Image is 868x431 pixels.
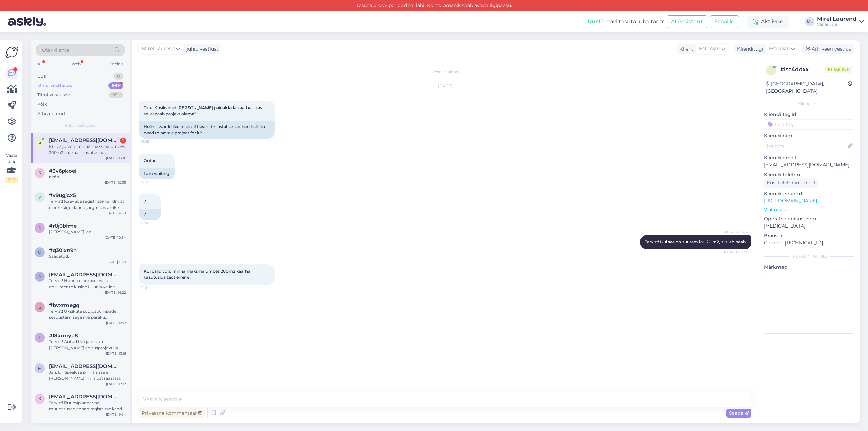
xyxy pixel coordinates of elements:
[734,45,763,53] div: Klienditugi
[106,156,126,161] div: [DATE] 13:16
[144,199,146,204] span: ?
[65,122,96,129] span: Minu vestlused
[677,45,693,53] div: Klient
[729,410,749,416] span: Saada
[144,158,157,163] span: Ootan
[724,230,749,235] span: Mirel Laurend
[764,119,854,130] input: Lisa tag
[49,174,126,180] div: aitäh
[139,209,161,220] div: ?
[106,351,126,356] div: [DATE] 13:16
[49,363,119,369] span: metsatydruk@hotmail.com
[141,285,166,290] span: 14:54
[139,168,175,179] div: I am waiting.
[5,152,18,183] div: Vaata siia
[49,302,79,308] span: #bvxrmegq
[825,66,852,73] span: Online
[764,190,854,197] p: Klienditeekond
[39,140,41,145] span: s
[764,154,854,161] p: Kliendi email
[49,192,76,198] span: #v9ugjcx5
[588,18,664,26] div: Proovi tasuta juba täna:
[105,235,126,240] div: [DATE] 10:34
[49,229,126,235] div: [PERSON_NAME], edu.
[36,60,44,68] div: All
[49,278,126,290] div: Tervist! Hoone olemasolevaid dokumente küsige Luunja vallalt.
[764,239,854,247] p: Chrome [TECHNICAL_ID]
[114,73,123,80] div: 0
[5,46,18,59] img: Askly Logo
[764,101,854,107] div: Kliendi info
[105,290,126,295] div: [DATE] 14:22
[141,139,166,144] span: 12:29
[710,15,739,28] button: Emailid
[764,142,847,150] input: Lisa nimi
[49,137,119,143] span: seermann66@gmail.com
[141,180,166,185] span: 12:33
[37,92,71,98] div: Tiimi vestlused
[764,161,854,169] p: [EMAIL_ADDRESS][DOMAIN_NAME]
[39,170,41,175] span: 3
[764,207,854,213] p: Vaata edasi ...
[764,253,854,259] div: [PERSON_NAME]
[139,83,751,89] div: [DATE]
[42,46,69,54] span: Otsi kliente
[802,44,854,54] div: Arhiveeri vestlus
[106,320,126,326] div: [DATE] 11:52
[144,105,263,116] span: Tere. Küsiksin et [PERSON_NAME] paigaldada kaarhalli kas sellel peab projekt olema?
[38,305,41,310] span: b
[49,272,119,278] span: allamaide10@gmail.com
[49,168,76,174] span: #3v6pkoei
[764,111,854,118] p: Kliendi tag'id
[764,198,817,204] a: [URL][DOMAIN_NAME]
[667,15,707,28] button: AI Assistent
[37,110,65,117] div: Arhiveeritud
[106,381,126,387] div: [DATE] 12:12
[817,16,864,27] a: Mirel LaurendVanamaja
[764,263,854,271] p: Märkmed
[699,45,720,53] span: Estonian
[764,171,854,178] p: Kliendi telefon
[49,198,126,211] div: Tervist! Kaevude registrisse kandmist oleme kirjeldanud järgmises artiklis: [URL][DOMAIN_NAME]
[588,18,600,25] b: Uus!
[645,239,747,244] span: Tervist! Kui see on suurem kui 20 m2, siis jah peab.
[70,60,82,68] div: Web
[5,177,18,183] div: 2 / 3
[139,121,275,139] div: Hello. I would like to ask if I want to install an arched hall, do I need to have a project for it?
[184,45,218,53] div: juhib vestlust
[49,333,78,339] span: #l8krmyu8
[817,16,856,22] div: Mirel Laurend
[105,211,126,216] div: [DATE] 14:50
[805,17,814,26] div: ML
[764,222,854,230] p: [MEDICAL_DATA]
[49,247,77,253] span: #q30lxn9n
[38,225,41,230] span: r
[49,339,126,351] div: Tervist! Antud töö jaoks on [PERSON_NAME] ehitusprojekti ja omavalitsuse kooskõlastust, sest kui ...
[38,366,42,371] span: m
[49,223,77,229] span: #r0j0bfme
[139,409,205,418] div: Privaatne kommentaar
[49,400,126,412] div: Tervist! Ruumiplaneeringu muudatused annab registrisse kanda mõõdistusprojekti ja andmete esitami...
[141,220,166,226] span: 12:50
[769,45,790,53] span: Estonian
[39,335,41,340] span: l
[49,253,126,259] div: Saadetud.
[38,274,41,279] span: a
[108,60,125,68] div: Socials
[38,396,41,401] span: k
[724,250,749,255] span: Nähtud ✓ 13:16
[139,69,751,75] div: Vestlus algas
[144,269,254,280] span: Kui palju võib minna maksma umbes 200m2 kaarhalli kasutusloa taotlemine .
[38,195,41,200] span: v
[120,138,126,144] div: 1
[49,143,126,156] div: Kui palju võib minna maksma umbes 200m2 kaarhalli kasutusloa taotlemine .
[49,369,126,381] div: Jah. Ehitisealuse pinna sisse ei [PERSON_NAME] 1m laiust räästast.
[49,308,126,320] div: Tervist! Üksikute soojuspumpade seadustamisega me paraku [PERSON_NAME] ei tegele. Võite antud küs...
[766,80,848,95] div: [GEOGRAPHIC_DATA], [GEOGRAPHIC_DATA]
[764,215,854,222] p: Operatsioonisüsteem
[37,101,47,108] div: Kõik
[106,259,126,265] div: [DATE] 11:41
[764,232,854,239] p: Brauser
[817,22,856,27] div: Vanamaja
[49,394,119,400] span: karet.sinisalu@gmail.com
